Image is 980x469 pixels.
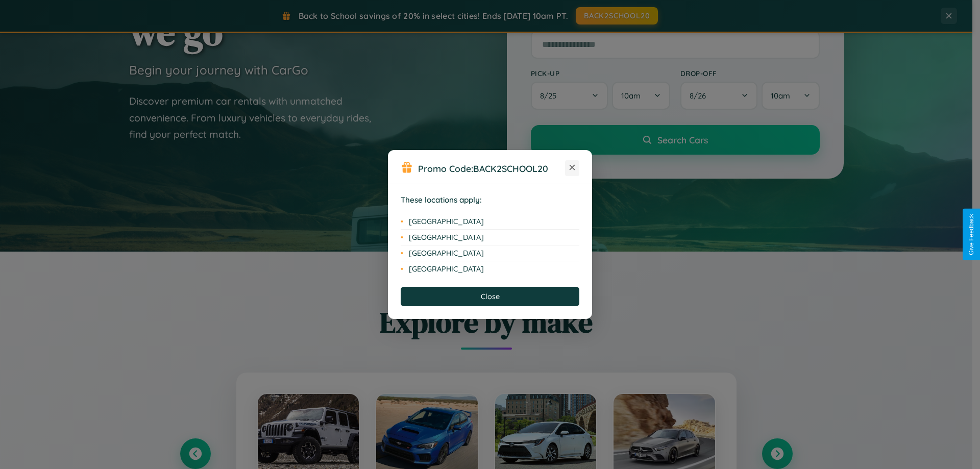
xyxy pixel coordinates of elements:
div: Give Feedback [968,214,975,255]
strong: These locations apply: [401,195,482,205]
li: [GEOGRAPHIC_DATA] [401,261,579,277]
b: BACK2SCHOOL20 [473,163,548,174]
h3: Promo Code: [418,163,565,174]
li: [GEOGRAPHIC_DATA] [401,214,579,230]
li: [GEOGRAPHIC_DATA] [401,245,579,261]
li: [GEOGRAPHIC_DATA] [401,230,579,245]
button: Close [401,287,579,306]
